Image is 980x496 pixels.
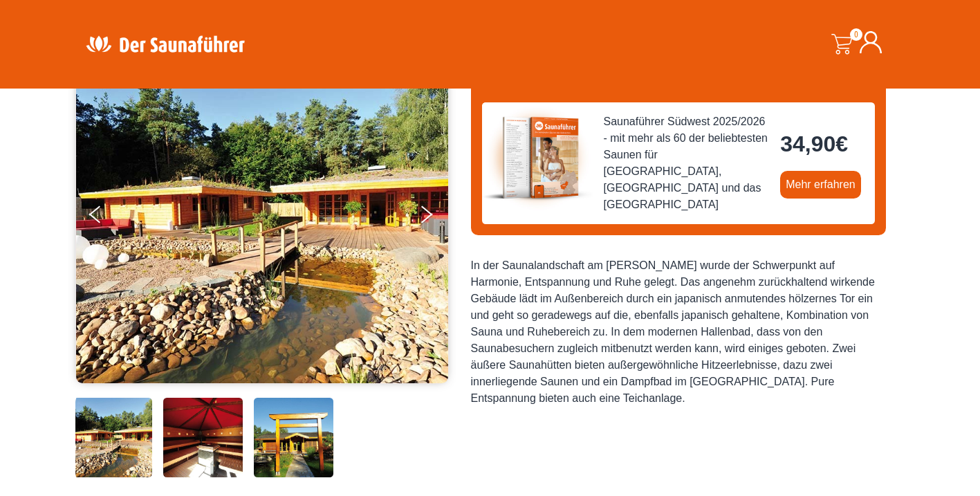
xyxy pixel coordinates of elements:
[604,113,770,213] span: Saunaführer Südwest 2025/2026 - mit mehr als 60 der beliebtesten Saunen für [GEOGRAPHIC_DATA], [G...
[780,171,861,199] a: Mehr erfahren
[780,131,848,156] bdi: 34,90
[482,102,593,213] img: der-saunafuehrer-2025-suedwest.jpg
[835,131,848,156] span: €
[471,257,886,407] div: In der Saunalandschaft am [PERSON_NAME] wurde der Schwerpunkt auf Harmonie, Entspannung und Ruhe ...
[850,28,862,41] span: 0
[89,200,124,235] button: Previous
[418,200,453,235] button: Next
